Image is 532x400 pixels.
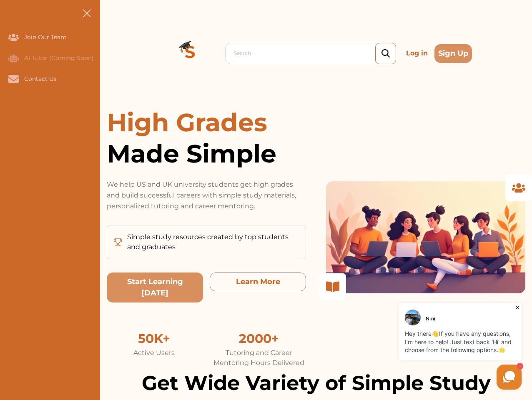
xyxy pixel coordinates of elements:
div: Active Users [107,348,201,358]
p: Log in [403,45,431,62]
div: Tutoring and Career Mentoring Hours Delivered [211,348,306,368]
img: Logo [160,23,220,83]
div: 2000+ [211,329,306,348]
button: Learn More [210,272,306,291]
p: We help US and UK university students get high grades and build successful careers with simple st... [107,179,306,212]
div: 50K+ [107,329,201,348]
iframe: HelpCrunch [332,301,524,392]
img: search_icon [381,49,390,58]
p: Simple study resources created by top students and graduates [127,232,299,252]
span: Made Simple [107,138,306,169]
button: Sign Up [434,44,472,63]
span: High Grades [107,107,267,137]
button: Start Learning Today [107,272,203,302]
